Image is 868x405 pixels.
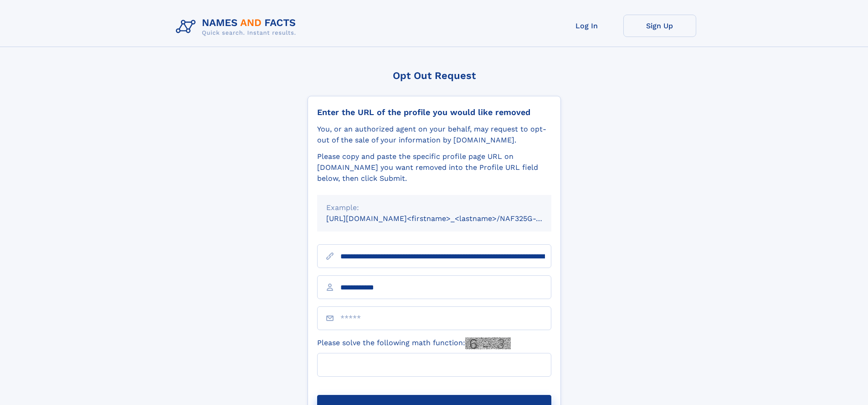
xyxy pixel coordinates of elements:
div: You, or an authorized agent on your behalf, may request to opt-out of the sale of your informatio... [317,124,551,146]
img: Logo Names and Facts [172,15,303,39]
div: Example: [326,202,542,213]
div: Opt Out Request [308,70,561,81]
div: Please copy and paste the specific profile page URL on [DOMAIN_NAME] you want removed into the Pr... [317,151,551,184]
small: [URL][DOMAIN_NAME]<firstname>_<lastname>/NAF325G-xxxxxxxx [326,214,569,223]
a: Sign Up [623,15,696,37]
a: Log In [550,15,623,37]
div: Enter the URL of the profile you would like removed [317,107,551,117]
label: Please solve the following math function: [317,337,511,349]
